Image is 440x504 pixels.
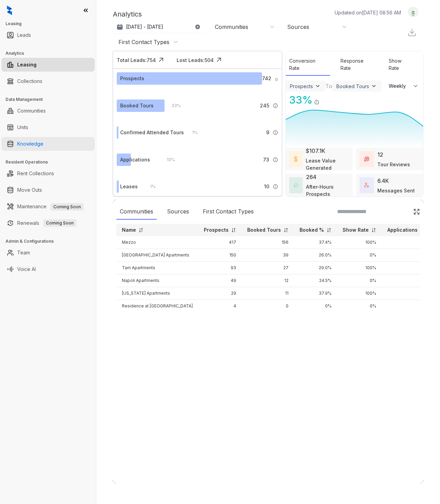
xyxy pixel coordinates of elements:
p: Prospects [204,227,229,233]
td: 12 [242,274,294,287]
div: 33 % [165,102,181,109]
td: 39 [242,249,294,262]
div: Communities [116,204,157,220]
td: 37.9% [294,287,337,300]
td: 26.0% [294,249,337,262]
div: 264 [306,173,316,181]
p: Analytics [113,9,142,19]
div: Applications [120,156,150,164]
td: Residence at [GEOGRAPHIC_DATA] [116,300,198,313]
span: Weekly [389,83,410,90]
div: Lease Value Generated [306,157,349,171]
img: logo [7,6,12,15]
td: 156 [242,236,294,249]
img: Info [273,157,278,162]
li: Units [1,120,95,134]
td: 417 [198,236,242,249]
span: Coming Soon [43,219,76,227]
td: Mezzo [116,236,198,249]
div: Tour Reviews [377,161,410,168]
div: Prospects [290,83,313,89]
td: 4 [198,300,242,313]
img: Info [273,184,278,189]
div: 12 [377,150,383,159]
p: Applications [387,227,418,233]
h3: Admin & Configurations [6,238,96,244]
a: Move Outs [17,183,42,197]
a: Knowledge [17,137,43,151]
span: Coming Soon [51,203,84,211]
a: Rent Collections [17,167,54,180]
div: Leases [120,183,138,190]
h3: Analytics [6,50,96,56]
h3: Data Management [6,96,96,103]
td: 2 [382,274,431,287]
img: Info [273,130,278,135]
div: Confirmed Attended Tours [120,129,184,136]
p: Booked Tours [247,227,281,233]
img: sorting [283,228,289,233]
div: Sources [287,23,309,31]
img: sorting [326,228,332,233]
td: 0% [294,300,337,313]
li: Communities [1,104,95,118]
img: Click Icon [319,93,330,104]
div: First Contact Types [199,204,257,220]
td: 93 [198,262,242,274]
li: Maintenance [1,200,95,213]
td: 44 [382,236,431,249]
h3: Leasing [6,21,96,27]
img: ViewFilterArrow [370,83,377,90]
span: 245 [260,102,269,109]
img: UserAvatar [408,9,418,16]
img: AfterHoursConversations [294,183,298,187]
li: Leasing [1,58,95,72]
span: 742 [262,75,271,82]
img: sorting [231,228,236,233]
a: Leasing [17,58,36,72]
td: 11 [382,249,431,262]
div: Booked Tours [336,83,369,89]
p: Show Rate [343,227,369,233]
td: Tam Apartments [116,262,198,274]
a: Team [17,246,30,260]
td: Napoli Apartments [116,274,198,287]
td: 11 [242,287,294,300]
div: Conversion Rate [286,54,330,76]
img: Download [407,28,417,37]
img: Click Icon [156,55,166,65]
td: 0 [242,300,294,313]
li: Leads [1,28,95,42]
li: Knowledge [1,137,95,151]
li: Team [1,246,95,260]
div: 1 % [185,129,198,136]
a: Leads [17,28,31,42]
img: LeaseValue [294,156,298,162]
img: SearchIcon [399,209,405,214]
p: Name [122,227,136,233]
td: [GEOGRAPHIC_DATA] Apartments [116,249,198,262]
div: Lost Leads: 504 [177,56,214,64]
img: Click Icon [214,55,224,65]
td: 8 [382,262,431,274]
p: [DATE] - [DATE] [126,23,163,30]
div: 6.4K [377,177,389,185]
div: After-Hours Prospects [306,183,349,198]
span: 73 [263,156,269,164]
span: 10 [264,183,269,190]
button: [DATE] - [DATE] [113,21,206,33]
td: 0% [337,249,382,262]
td: 24.5% [294,274,337,287]
td: 150 [198,249,242,262]
button: Weekly [385,80,423,92]
div: First Contact Types [118,38,169,46]
li: Renewals [1,216,95,230]
div: Response Rate [337,54,378,76]
a: Units [17,120,28,134]
td: 29 [198,287,242,300]
td: 100% [337,262,382,274]
img: TourReviews [364,157,369,161]
td: 0% [337,300,382,313]
img: sorting [138,228,144,233]
h3: Resident Operations [6,159,96,165]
